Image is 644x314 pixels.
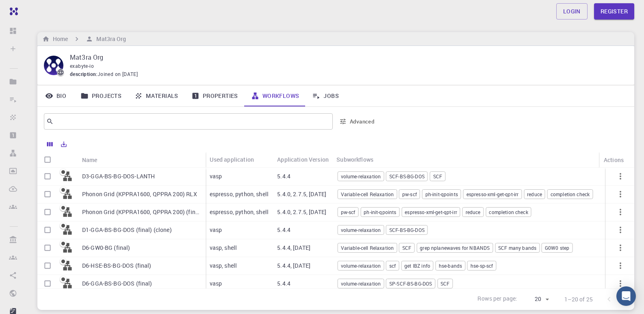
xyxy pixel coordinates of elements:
[185,85,245,106] a: Properties
[402,209,460,216] span: espresso-xml-get-qpt-irr
[58,152,78,168] div: Icon
[74,85,128,106] a: Projects
[82,172,155,180] p: D3-GGA-BS-BG-DOS-LANTH
[277,190,326,198] p: 5.4.0, 2.7.5, [DATE]
[70,52,621,62] p: Mat3ra Org
[82,244,130,252] p: D6-GW0-BG (final)
[386,262,399,269] span: scf
[41,35,128,43] nav: breadcrumb
[7,7,18,15] img: logo
[495,245,539,251] span: SCF many bands
[82,190,197,198] p: Phonon Grid (KPPRA1600, QPPRA 200) RLX
[438,280,452,287] span: SCF
[338,262,384,269] span: volume-relaxation
[277,279,291,288] p: 5.4.4
[604,152,624,168] div: Actions
[336,115,378,128] button: Advanced
[306,85,345,106] a: Jobs
[277,172,291,180] p: 5.4.4
[210,279,222,288] p: vasp
[338,173,384,180] span: volume-relaxation
[82,152,98,168] div: Name
[273,152,332,167] div: Application Version
[386,173,427,180] span: SCF-BS-BG-DOS
[277,244,310,252] p: 5.4.4, [DATE]
[524,191,545,198] span: reduce
[399,245,414,251] span: SCF
[386,227,427,234] span: SCF-BS-BG-DOS
[600,152,628,168] div: Actions
[468,262,496,269] span: hse-sp-scf
[338,245,397,251] span: Variable-cell Relaxation
[464,191,522,198] span: espresso-xml-get-qpt-irr
[82,279,152,288] p: D6-GGA-BS-BG-DOS (final)
[277,208,326,216] p: 5.4.0, 2.7.5, [DATE]
[78,152,206,168] div: Name
[82,226,172,234] p: D1-GGA-BS-BG-DOS (final) (clone)
[548,191,592,198] span: completion check
[206,152,273,167] div: Used application
[338,280,384,287] span: volume-relaxation
[43,138,57,151] button: Columns
[594,3,634,19] a: Register
[277,262,310,270] p: 5.4.4, [DATE]
[542,245,572,251] span: G0W0 step
[423,191,461,198] span: ph-init-qpoints
[338,227,384,234] span: volume-relaxation
[70,70,98,78] span: description :
[50,35,68,43] h6: Home
[128,85,185,106] a: Materials
[210,208,269,216] p: espresso, python, shell
[417,245,492,251] span: grep nplanewaves for NBANDS
[477,295,517,304] p: Rows per page:
[93,35,126,43] h6: Mat3ra Org
[277,152,329,167] div: Application Version
[210,152,254,167] div: Used application
[210,262,237,270] p: vasp, shell
[98,70,138,78] span: Joined on [DATE]
[521,293,551,305] div: 20
[57,138,71,151] button: Export
[556,3,588,19] a: Login
[338,209,358,216] span: pw-scf
[436,262,465,269] span: hse-bands
[399,191,420,198] span: pw-scf
[82,262,152,270] p: D6-HSE-BS-BG-DOS (final)
[37,85,74,106] a: Bio
[245,85,306,106] a: Workflows
[486,209,531,216] span: completion check
[210,226,222,234] p: vasp
[361,209,399,216] span: ph-init-qpoints
[430,173,445,180] span: SCF
[277,226,291,234] p: 5.4.4
[336,152,373,167] div: Subworkflows
[338,191,397,198] span: Variable-cell Relaxation
[386,280,435,287] span: SP-SCF-BS-BG-DOS
[70,63,94,69] span: exabyte-io
[210,244,237,252] p: vasp, shell
[401,262,433,269] span: get IBZ info
[463,209,484,216] span: reduce
[210,172,222,180] p: vasp
[210,190,269,198] p: espresso, python, shell
[564,295,593,303] p: 1–20 of 25
[616,286,636,306] div: Open Intercom Messenger
[332,152,605,167] div: Subworkflows
[82,208,202,216] p: Phonon Grid (KPPRA1600, QPPRA 200) (final)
